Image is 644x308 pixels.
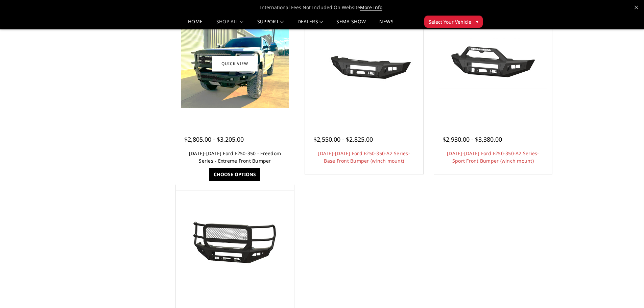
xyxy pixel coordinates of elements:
[307,6,422,121] a: 2023-2025 Ford F250-350-A2 Series-Base Front Bumper (winch mount) 2023-2025 Ford F250-350-A2 Seri...
[313,135,373,143] span: $2,550.00 - $2,825.00
[189,150,281,164] a: [DATE]-[DATE] Ford F250-350 - Freedom Series - Extreme Front Bumper
[336,19,366,29] a: SEMA Show
[429,18,471,25] span: Select Your Vehicle
[257,19,284,29] a: Support
[318,150,410,164] a: [DATE]-[DATE] Ford F250-350-A2 Series-Base Front Bumper (winch mount)
[209,168,260,181] a: Choose Options
[177,6,292,121] a: 2023-2025 Ford F250-350 - Freedom Series - Extreme Front Bumper 2023-2025 Ford F250-350 - Freedom...
[476,18,478,25] span: ▾
[379,19,393,29] a: News
[79,1,566,14] span: International Fees Not Included On Website
[216,19,244,29] a: shop all
[188,19,202,29] a: Home
[181,219,289,269] img: 2023-2025 Ford F250-350-A2 Series-Extreme Front Bumper (winch mount)
[177,187,292,302] a: 2023-2025 Ford F250-350-A2 Series-Extreme Front Bumper (winch mount) 2023-2025 Ford F250-350-A2 S...
[424,16,483,28] button: Select Your Vehicle
[443,135,502,143] span: $2,930.00 - $3,380.00
[184,135,244,143] span: $2,805.00 - $3,205.00
[181,20,289,108] img: 2023-2025 Ford F250-350 - Freedom Series - Extreme Front Bumper
[436,6,551,121] a: 2023-2025 Ford F250-350-A2 Series-Sport Front Bumper (winch mount) 2023-2025 Ford F250-350-A2 Ser...
[297,19,323,29] a: Dealers
[212,56,258,72] a: Quick view
[447,150,539,164] a: [DATE]-[DATE] Ford F250-350-A2 Series-Sport Front Bumper (winch mount)
[360,4,382,11] a: More Info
